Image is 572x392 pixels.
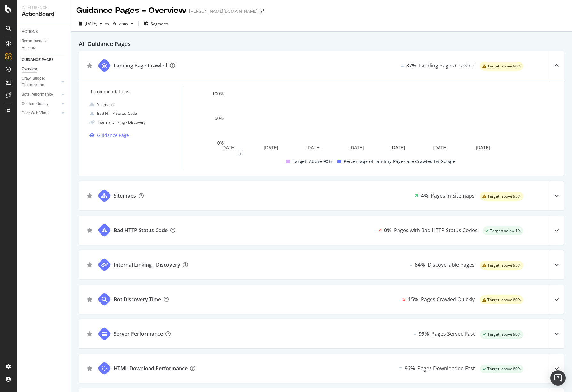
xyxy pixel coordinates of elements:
[421,295,475,303] div: Pages Crawled Quickly
[22,91,53,98] div: Bots Performance
[487,367,521,371] span: Target: above 80%
[114,365,188,372] div: HTML Download Performance
[192,90,550,153] svg: A chart.
[79,39,564,48] h2: All Guidance Pages
[87,297,93,302] div: star
[22,57,53,63] div: GUIDANCE PAGES
[217,141,224,146] text: 0%
[22,38,60,51] div: Recommended Actions
[480,330,523,339] div: success label
[76,19,105,29] button: [DATE]
[480,365,523,373] div: success label
[22,75,55,89] div: Crawl Budget Optimization
[419,62,475,69] div: Landing Pages Crawled
[22,57,66,63] a: GUIDANCE PAGES
[87,228,93,233] div: star
[87,63,93,68] div: star
[110,19,136,29] button: Previous
[405,365,415,372] div: 96%
[114,226,168,234] div: Bad HTTP Status Code
[105,21,110,26] span: vs
[97,110,137,117] div: Bad HTTP Status Code
[22,66,66,73] a: Overview
[114,62,167,69] div: Landing Page Crawled
[114,295,161,303] div: Bot Discovery Time
[264,145,278,151] text: [DATE]
[22,100,60,107] a: Content Quality
[401,65,404,67] img: Equal
[22,11,66,18] div: ActionBoard
[431,330,475,338] div: Pages Served Fast
[410,264,412,266] img: Equal
[550,370,566,386] div: Open Intercom Messenger
[431,192,475,200] div: Pages in Sitemaps
[487,298,521,302] span: Target: above 80%
[408,295,418,303] div: 15%
[89,131,182,139] a: Guidance Page
[487,194,521,198] span: Target: above 95%
[87,366,93,371] div: star
[85,21,97,26] span: 2025 Sep. 15th
[480,261,523,270] div: warning label
[260,9,264,13] div: arrow-right-arrow-left
[22,5,66,11] div: Intelligence
[87,193,93,198] div: star
[399,367,402,369] img: Equal
[480,192,523,201] div: warning label
[293,158,332,165] span: Target: Above 90%
[151,21,169,27] span: Segments
[350,145,364,151] text: [DATE]
[97,101,114,108] div: Sitemaps
[384,226,391,234] div: 0%
[22,100,49,107] div: Content Quality
[428,261,475,269] div: Discoverable Pages
[22,110,60,116] a: Core Web Vitals
[483,226,523,235] div: success label
[421,192,428,200] div: 4%
[22,110,49,116] div: Core Web Vitals
[417,365,475,372] div: Pages Downloaded Fast
[22,28,38,35] div: ACTIONS
[476,145,490,151] text: [DATE]
[97,131,129,139] div: Guidance Page
[238,150,243,155] div: 1
[213,91,224,97] text: 100%
[215,116,224,121] text: 50%
[22,66,37,73] div: Overview
[114,261,180,269] div: Internal Linking - Discovery
[114,330,163,338] div: Server Performance
[394,226,478,234] div: Pages with Bad HTTP Status Codes
[76,5,187,16] div: Guidance Pages - Overview
[480,295,523,304] div: warning label
[490,229,521,233] span: Target: below 1%
[391,145,405,151] text: [DATE]
[406,62,416,69] div: 87%
[98,119,146,126] div: Internal Linking - Discovery
[487,64,521,68] span: Target: above 90%
[22,75,60,89] a: Crawl Budget Optimization
[22,28,66,35] a: ACTIONS
[415,261,425,269] div: 84%
[110,21,128,26] span: Previous
[22,38,66,51] a: Recommended Actions
[419,330,429,338] div: 99%
[487,263,521,267] span: Target: above 95%
[487,333,521,336] span: Target: above 90%
[114,192,136,200] div: Sitemaps
[189,8,258,14] div: [PERSON_NAME][DOMAIN_NAME]
[22,91,60,98] a: Bots Performance
[87,262,93,267] div: star
[87,331,93,336] div: star
[344,158,455,165] span: Percentage of Landing Pages are Crawled by Google
[307,145,321,151] text: [DATE]
[480,62,523,71] div: warning label
[414,333,416,335] img: Equal
[433,145,447,151] text: [DATE]
[89,88,182,96] div: Recommendations
[141,19,171,29] button: Segments
[222,145,236,151] text: [DATE]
